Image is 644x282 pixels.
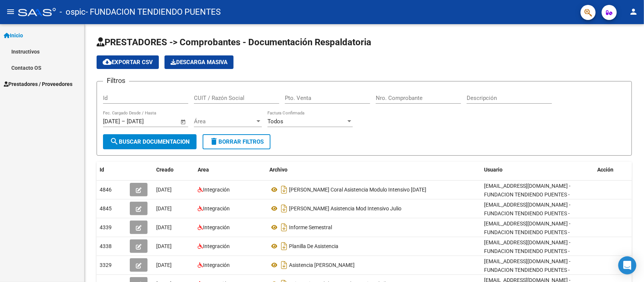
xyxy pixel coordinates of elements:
span: Usuario [484,167,503,173]
span: [DATE] [156,262,172,268]
span: [DATE] [156,187,172,193]
span: Acción [597,167,613,173]
span: [EMAIL_ADDRESS][DOMAIN_NAME] - FUNDACION TENDIENDO PUENTES - [484,239,570,254]
span: Integración [203,262,230,268]
input: Fecha inicio [103,118,120,125]
span: [EMAIL_ADDRESS][DOMAIN_NAME] - FUNDACION TENDIENDO PUENTES - [484,183,570,198]
app-download-masive: Descarga masiva de comprobantes (adjuntos) [164,55,234,69]
span: [DATE] [156,243,172,249]
span: - FUNDACION TENDIENDO PUENTES [86,4,221,20]
button: Buscar Documentacion [103,134,197,149]
datatable-header-cell: Archivo [266,162,481,178]
span: [DATE] [156,224,172,230]
span: Buscar Documentacion [110,138,190,145]
datatable-header-cell: Acción [594,162,632,178]
i: Descargar documento [279,184,289,196]
datatable-header-cell: Usuario [481,162,594,178]
datatable-header-cell: Id [97,162,127,178]
button: Borrar Filtros [203,134,271,149]
span: 4846 [100,187,112,193]
button: Open calendar [179,118,188,126]
span: [PERSON_NAME] Asistencia Mod Intensivo Julio [289,205,401,211]
span: Archivo [269,167,287,173]
i: Descargar documento [279,259,289,271]
button: Descarga Masiva [164,55,234,69]
span: Integración [203,224,230,230]
span: [EMAIL_ADDRESS][DOMAIN_NAME] - FUNDACION TENDIENDO PUENTES - [484,258,570,273]
button: Exportar CSV [97,55,159,69]
div: Open Intercom Messenger [618,256,636,274]
span: PRESTADORES -> Comprobantes - Documentación Respaldatoria [97,37,371,48]
span: [EMAIL_ADDRESS][DOMAIN_NAME] - FUNDACION TENDIENDO PUENTES - [484,221,570,235]
span: Exportar CSV [103,59,153,66]
mat-icon: cloud_download [103,57,112,66]
span: – [121,118,125,125]
i: Descargar documento [279,202,289,215]
span: Asistencia [PERSON_NAME] [289,262,355,268]
span: 4845 [100,205,112,211]
span: Informe Semestral [289,224,332,230]
span: Todos [267,118,283,125]
span: [DATE] [156,205,172,211]
mat-icon: delete [209,137,218,146]
span: Planilla De Asistencia [289,243,338,249]
span: Borrar Filtros [209,138,264,145]
span: Inicio [4,31,23,40]
span: Prestadores / Proveedores [4,80,72,88]
datatable-header-cell: Creado [153,162,195,178]
i: Descargar documento [279,240,289,252]
span: 3329 [100,262,112,268]
input: Fecha fin [127,118,163,125]
span: [PERSON_NAME] Coral Asistencia Modulo Intensivo [DATE] [289,187,426,193]
datatable-header-cell: Area [195,162,266,178]
span: 4339 [100,224,112,230]
span: Descarga Masiva [171,59,227,66]
mat-icon: person [629,7,638,16]
span: Id [100,167,104,173]
span: Area [198,167,209,173]
span: Creado [156,167,174,173]
mat-icon: search [110,137,119,146]
span: Integración [203,205,230,211]
span: Integración [203,187,230,193]
i: Descargar documento [279,221,289,233]
span: - ospic [60,4,86,20]
span: 4338 [100,243,112,249]
span: Integración [203,243,230,249]
h3: Filtros [103,75,129,86]
span: Área [194,118,255,125]
span: [EMAIL_ADDRESS][DOMAIN_NAME] - FUNDACION TENDIENDO PUENTES - [484,202,570,216]
mat-icon: menu [6,7,15,16]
